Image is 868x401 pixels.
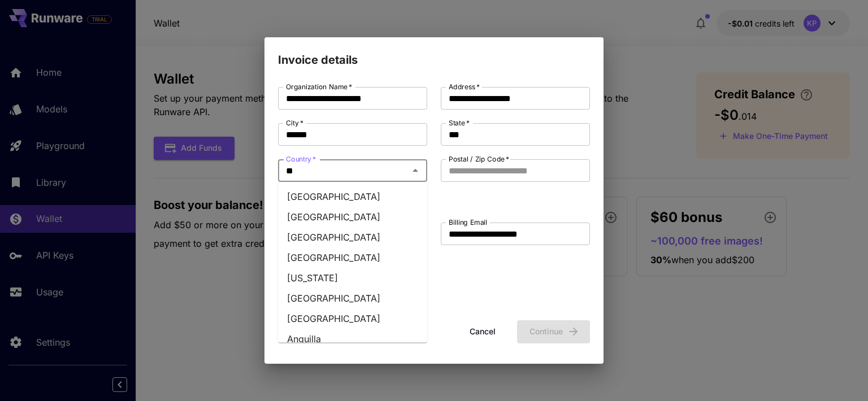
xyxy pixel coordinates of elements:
li: [GEOGRAPHIC_DATA] [278,227,427,247]
button: Close [407,163,423,178]
h2: Invoice details [264,37,604,69]
li: [GEOGRAPHIC_DATA] [278,207,427,227]
li: [GEOGRAPHIC_DATA] [278,308,427,329]
li: [US_STATE] [278,268,427,288]
label: State [449,118,470,128]
li: [GEOGRAPHIC_DATA] [278,288,427,308]
label: Address [449,82,480,91]
label: Postal / Zip Code [449,154,509,164]
button: Cancel [457,320,508,343]
li: Anguilla [278,329,427,349]
label: Organization Name [286,82,352,91]
label: Country [286,154,316,164]
li: [GEOGRAPHIC_DATA] [278,247,427,268]
li: [GEOGRAPHIC_DATA] [278,186,427,207]
label: City [286,118,303,128]
label: Billing Email [449,217,487,227]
